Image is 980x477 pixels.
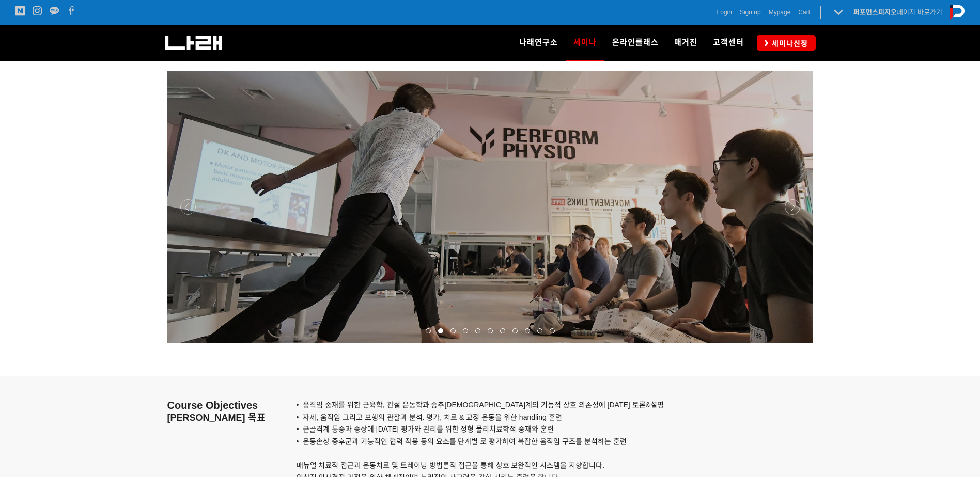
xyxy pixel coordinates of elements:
span: • 근골격계 통증과 증상에 [DATE] 평가와 관리를 위한 정형 물리치료학적 중재와 훈련 [297,425,554,433]
span: 온라인클래스 [612,38,659,47]
span: 매뉴얼 치료적 접근과 운동치료 및 트레이닝 방법론적 접근을 통해 상호 보완적인 시스템을 지향합니다. [297,461,605,469]
span: Course Objectives [167,400,258,411]
a: 세미나신청 [757,35,816,50]
span: 고객센터 [713,38,744,47]
span: 세미나신청 [769,38,808,49]
a: 나래연구소 [511,25,566,61]
a: 퍼포먼스피지오페이지 바로가기 [853,8,942,16]
a: Sign up [740,7,761,18]
a: 온라인클래스 [604,25,666,61]
a: 세미나 [566,25,604,61]
span: • 자세, 움직임 그리고 보행의 관찰과 분석. 평가, 치료 & 교정 운동을 위한 handling 훈련 [297,413,562,421]
strong: 퍼포먼스피지오 [853,8,897,16]
span: • 운동손상 증후군과 기능적인 협력 작용 등의 요소를 단계별 로 평가하여 복잡한 움직임 구조를 분석하는 훈련 [297,437,627,446]
a: Login [717,7,732,18]
span: 세미나 [573,34,597,51]
span: 나래연구소 [519,38,558,47]
a: 고객센터 [705,25,752,61]
a: Cart [798,7,810,18]
span: • 움직임 중재를 위한 근육학, 관절 운동학과 중추[DEMOGRAPHIC_DATA]계의 기능적 상호 의존성에 [DATE] 토론&설명 [297,401,664,409]
span: [PERSON_NAME] 목표 [167,412,266,423]
span: 매거진 [674,38,697,47]
a: Mypage [769,7,791,18]
a: 매거진 [666,25,705,61]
